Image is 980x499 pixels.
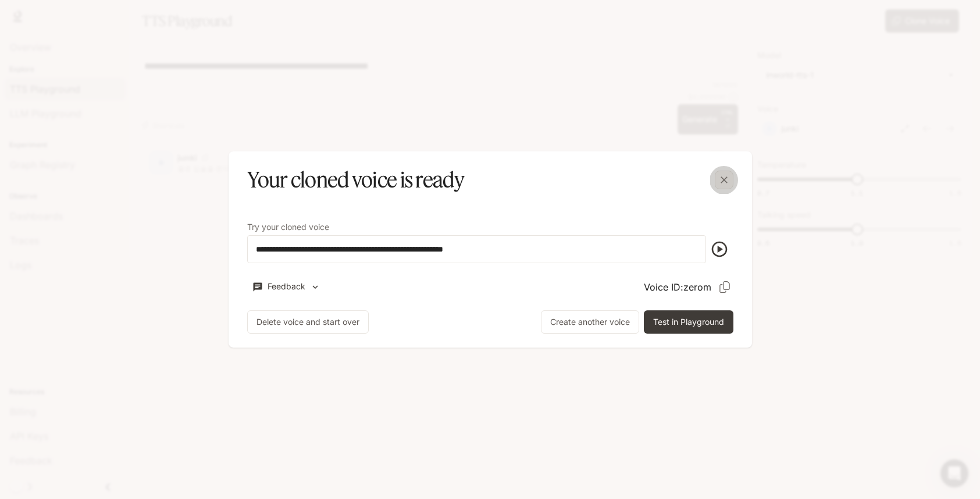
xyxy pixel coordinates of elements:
[247,223,329,231] p: Try your cloned voice
[247,310,369,334] button: Delete voice and start over
[644,310,733,334] button: Test in Playground
[541,310,639,334] button: Create another voice
[644,280,711,294] p: Voice ID: zerom
[247,165,464,194] h5: Your cloned voice is ready
[716,278,733,296] button: Copy Voice ID
[247,277,326,296] button: Feedback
